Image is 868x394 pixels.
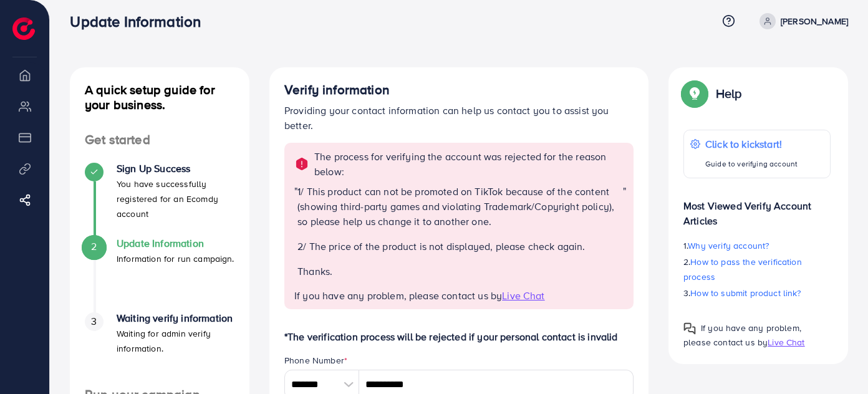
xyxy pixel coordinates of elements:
[705,137,798,151] p: Click to kickstart!
[755,13,848,29] a: [PERSON_NAME]
[117,163,234,175] h4: Sign Up Success
[117,312,234,324] h4: Waiting verify information
[297,264,623,279] p: Thanks.
[297,239,623,254] p: 2/ The price of the product is not displayed, please check again.
[768,336,804,348] span: Live Chat
[683,322,696,335] img: Popup guide
[70,82,249,112] h4: A quick setup guide for your business.
[70,238,249,312] li: Update Information
[70,132,249,148] h4: Get started
[781,14,848,29] p: [PERSON_NAME]
[284,82,634,98] h4: Verify information
[70,12,211,31] h3: Update Information
[284,354,347,367] label: Phone Number
[502,289,544,302] span: Live Chat
[623,184,626,289] span: "
[683,322,801,348] span: If you have any problem, please contact us by
[70,312,249,387] li: Waiting verify information
[294,184,297,289] span: "
[284,103,634,133] p: Providing your contact information can help us contact you to assist you better.
[688,239,769,252] span: Why verify account?
[705,156,798,171] p: Guide to verifying account
[683,238,831,253] p: 1.
[683,82,706,105] img: Popup guide
[683,254,831,284] p: 2.
[314,149,626,179] p: The process for verifying the account was rejected for the reason below:
[12,17,35,40] img: logo
[70,163,249,238] li: Sign Up Success
[294,156,309,171] img: alert
[683,286,831,300] p: 3.
[117,176,234,221] p: You have successfully registered for an Ecomdy account
[297,184,623,229] p: 1/ This product can not be promoted on TikTok because of the content (showing third-party games a...
[284,329,634,344] p: *The verification process will be rejected if your personal contact is invalid
[294,289,502,302] span: If you have any problem, please contact us by
[683,256,802,283] span: How to pass the verification process
[683,188,831,228] p: Most Viewed Verify Account Articles
[690,287,801,299] span: How to submit product link?
[815,338,859,385] iframe: Chat
[117,251,234,266] p: Information for run campaign.
[117,326,234,356] p: Waiting for admin verify information.
[91,314,97,329] span: 3
[117,238,234,249] h4: Update Information
[91,239,97,254] span: 2
[716,86,742,101] p: Help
